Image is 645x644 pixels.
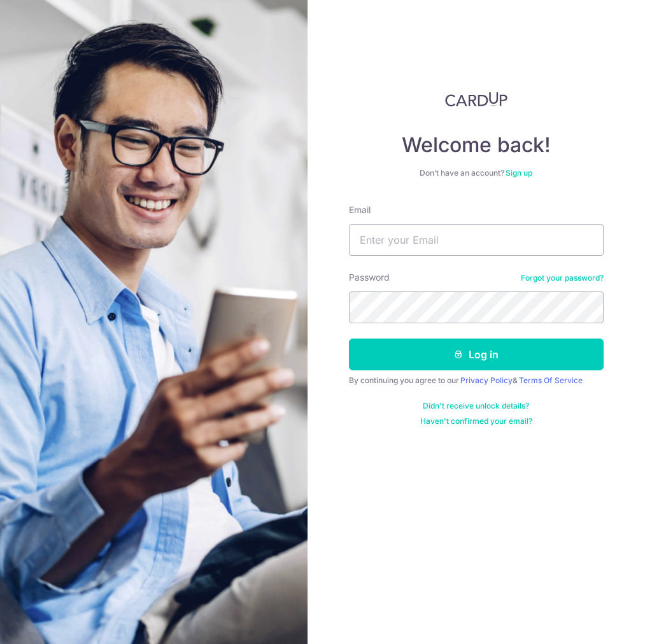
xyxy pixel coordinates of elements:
[349,204,371,216] label: Email
[460,375,513,385] a: Privacy Policy
[445,92,507,107] img: CardUp Logo
[349,271,390,284] label: Password
[506,168,532,178] a: Sign up
[420,416,532,426] a: Haven't confirmed your email?
[349,224,604,256] input: Enter your Email
[349,339,604,370] button: Log in
[521,273,604,283] a: Forgot your password?
[349,132,604,158] h4: Welcome back!
[519,375,583,385] a: Terms Of Service
[349,168,604,178] div: Don’t have an account?
[349,375,604,386] div: By continuing you agree to our &
[423,401,529,411] a: Didn't receive unlock details?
